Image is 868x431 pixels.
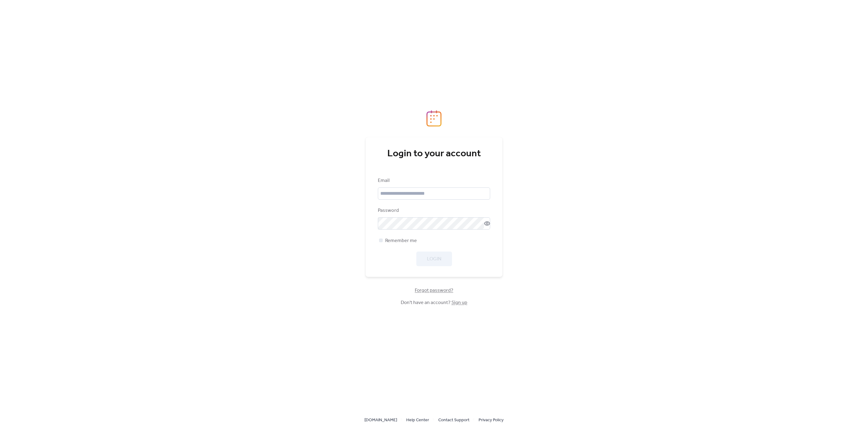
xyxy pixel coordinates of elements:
[426,110,442,127] img: logo
[479,416,504,424] a: Privacy Policy
[378,148,490,160] div: Login to your account
[364,417,397,424] span: [DOMAIN_NAME]
[385,237,417,244] span: Remember me
[415,289,453,292] a: Forgot password?
[415,287,453,294] span: Forgot password?
[438,417,469,424] span: Contact Support
[401,299,467,306] span: Don't have an account?
[406,416,429,424] a: Help Center
[378,207,489,214] div: Password
[406,417,429,424] span: Help Center
[378,177,489,184] div: Email
[451,298,467,307] a: Sign up
[479,417,504,424] span: Privacy Policy
[364,416,397,424] a: [DOMAIN_NAME]
[438,416,469,424] a: Contact Support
